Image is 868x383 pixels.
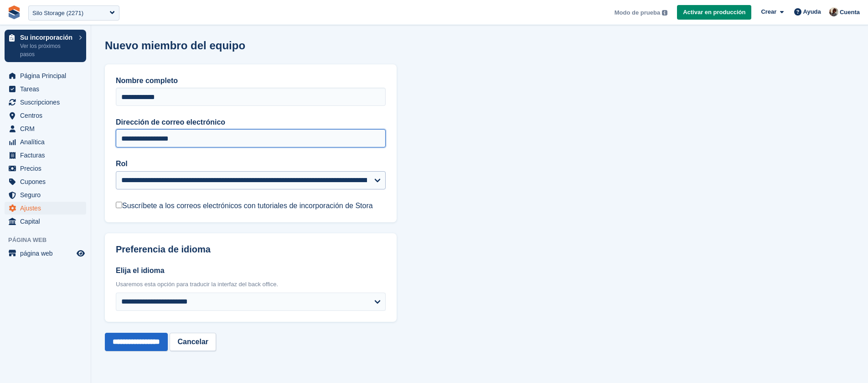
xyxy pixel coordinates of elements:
a: menu [5,96,86,109]
a: menu [5,175,86,188]
img: Patrick Blanc [829,7,838,16]
label: Suscríbete a los correos electrónicos con tutoriales de incorporación de Stora [116,201,373,210]
span: CRM [20,122,75,135]
span: Crear [761,7,776,16]
img: icon-info-grey-7440780725fd019a000dd9b08b2336e03edf1995a4989e88bcd33f0948082b44.svg [662,10,667,16]
span: Cuenta [840,8,860,17]
a: menu [5,109,86,122]
span: Centros [20,109,75,122]
p: Su incorporación [20,34,74,41]
a: menu [5,83,86,95]
span: Activar en producción [683,8,745,17]
span: Ayuda [803,7,821,16]
a: menu [5,189,86,201]
a: Su incorporación Ver los próximos pasos [5,30,86,62]
span: Ajustes [20,202,75,215]
img: stora-icon-8386f47178a22dfd0bd8f6a31ec36ba5ce8667c1dd55bd0f319d3a0aa187defe.svg [7,5,21,19]
a: menu [5,202,86,215]
span: Suscripciones [20,96,75,109]
input: Suscríbete a los correos electrónicos con tutoriales de incorporación de Stora [116,202,122,208]
span: Seguro [20,189,75,201]
a: Cancelar [170,333,216,351]
label: Rol [116,158,386,169]
span: Tareas [20,83,75,95]
a: menu [5,122,86,135]
label: Dirección de correo electrónico [116,117,386,128]
h2: Preferencia de idioma [116,244,386,255]
div: Usaremos esta opción para traducir la interfaz del back office. [116,280,386,289]
a: Vista previa de la tienda [75,248,86,259]
a: menú [5,247,86,260]
label: Nombre completo [116,75,386,86]
a: menu [5,69,86,82]
span: Modo de prueba [615,8,660,17]
div: Silo Storage (2271) [32,9,83,18]
span: Analítica [20,136,75,148]
h1: Nuevo miembro del equipo [105,39,245,52]
span: Capital [20,215,75,228]
label: Elija el idioma [116,265,386,276]
span: Página Principal [20,69,75,82]
span: Facturas [20,149,75,162]
a: menu [5,149,86,162]
span: Página web [8,236,91,245]
span: página web [20,247,75,260]
span: Precios [20,162,75,175]
a: menu [5,162,86,175]
a: Activar en producción [677,5,751,20]
a: menu [5,215,86,228]
span: Cupones [20,175,75,188]
p: Ver los próximos pasos [20,42,74,58]
a: menu [5,136,86,148]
